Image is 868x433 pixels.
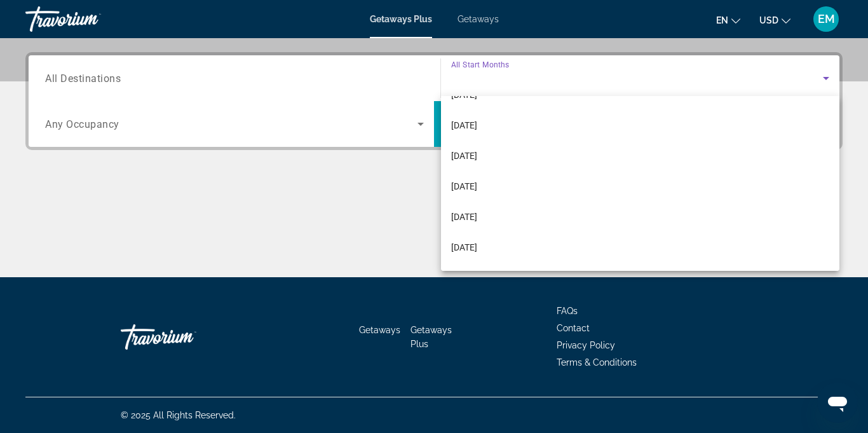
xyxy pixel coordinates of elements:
[451,118,477,133] span: [DATE]
[451,270,477,285] span: [DATE]
[451,209,477,224] span: [DATE]
[817,382,858,423] iframe: Button to launch messaging window
[451,148,477,163] span: [DATE]
[451,179,477,194] span: [DATE]
[451,240,477,255] span: [DATE]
